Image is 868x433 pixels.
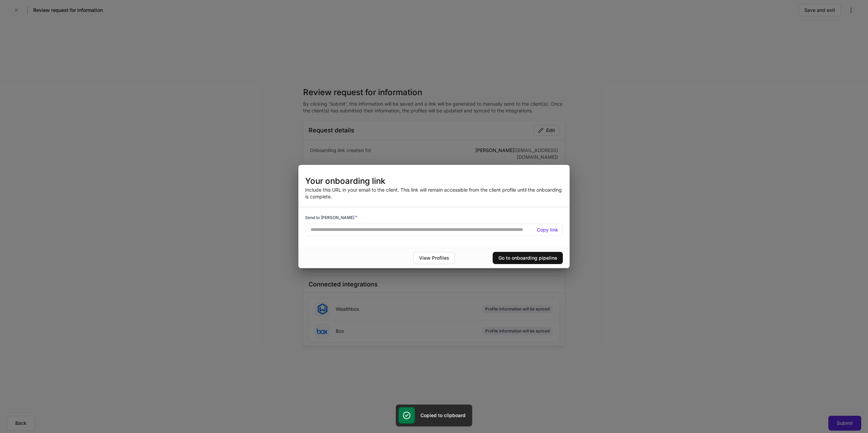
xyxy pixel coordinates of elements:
[420,412,466,419] h5: Copied to clipboard
[305,214,357,221] h6: Send to [PERSON_NAME]
[537,226,558,233] h5: Copy link
[298,176,570,200] div: Include this URL in your email to the client. This link will remain accessible from the client pr...
[498,255,557,261] div: Go to onboarding pipeline
[493,252,563,264] button: Go to onboarding pipeline
[413,252,455,264] button: View Profiles
[305,176,563,187] h3: Your onboarding link
[419,255,449,261] div: View Profiles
